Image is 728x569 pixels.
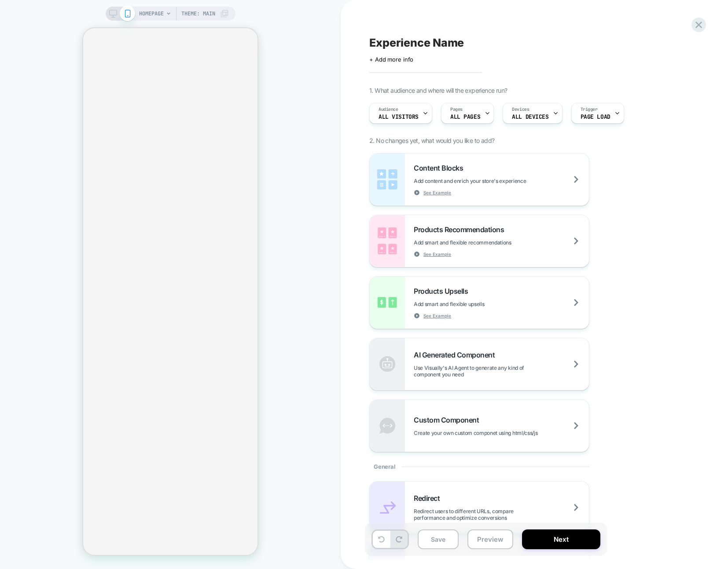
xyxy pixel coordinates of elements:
[414,239,555,246] span: Add smart and flexible recommendations
[414,164,467,172] span: Content Blocks
[414,301,528,307] span: Add smart and flexible upsells
[369,56,413,63] span: + Add more info
[414,494,444,503] span: Redirect
[450,106,463,113] span: Pages
[369,452,589,481] div: General
[423,251,451,257] span: See Example
[512,114,548,120] span: ALL DEVICES
[414,287,472,295] span: Products Upsells
[369,87,507,94] span: 1. What audience and where will the experience run?
[181,7,215,21] span: Theme: MAIN
[450,114,480,120] span: ALL PAGES
[581,106,598,113] span: Trigger
[369,36,464,49] span: Experience Name
[423,190,451,196] span: See Example
[414,365,589,378] span: Use Visually's AI Agent to generate any kind of component you need
[414,508,589,521] span: Redirect users to different URLs, compare performance and optimize conversions
[379,114,419,120] span: All Visitors
[522,529,600,549] button: Next
[467,529,513,549] button: Preview
[414,416,483,424] span: Custom Component
[512,106,529,113] span: Devices
[369,137,494,144] span: 2. No changes yet, what would you like to add?
[379,106,398,113] span: Audience
[414,225,508,234] span: Products Recommendations
[139,7,164,21] span: HOMEPAGE
[581,114,610,120] span: Page Load
[414,430,581,436] span: Create your own custom componet using html/css/js
[414,178,570,184] span: Add content and enrich your store's experience
[418,529,459,549] button: Save
[414,350,499,359] span: AI Generated Component
[423,313,451,319] span: See Example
